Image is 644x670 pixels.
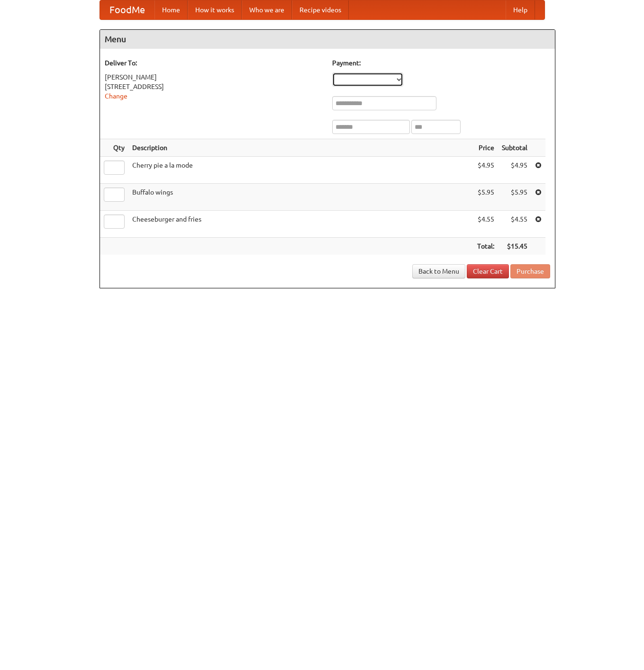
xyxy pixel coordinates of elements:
[128,139,473,157] th: Description
[188,0,242,19] a: How it works
[292,0,349,19] a: Recipe videos
[242,0,292,19] a: Who we are
[100,139,128,157] th: Qty
[412,264,465,278] a: Back to Menu
[506,0,535,19] a: Help
[473,211,498,238] td: $4.55
[498,184,531,211] td: $5.95
[473,157,498,184] td: $4.95
[498,139,531,157] th: Subtotal
[105,82,323,91] div: [STREET_ADDRESS]
[510,264,550,278] button: Purchase
[473,238,498,255] th: Total:
[498,157,531,184] td: $4.95
[105,72,323,82] div: [PERSON_NAME]
[128,184,473,211] td: Buffalo wings
[498,238,531,255] th: $15.45
[473,184,498,211] td: $5.95
[100,30,555,49] h4: Menu
[332,58,550,68] h5: Payment:
[498,211,531,238] td: $4.55
[467,264,509,278] a: Clear Cart
[154,0,188,19] a: Home
[128,211,473,238] td: Cheeseburger and fries
[128,157,473,184] td: Cherry pie a la mode
[100,0,154,19] a: FoodMe
[473,139,498,157] th: Price
[105,92,127,100] a: Change
[105,58,323,68] h5: Deliver To:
